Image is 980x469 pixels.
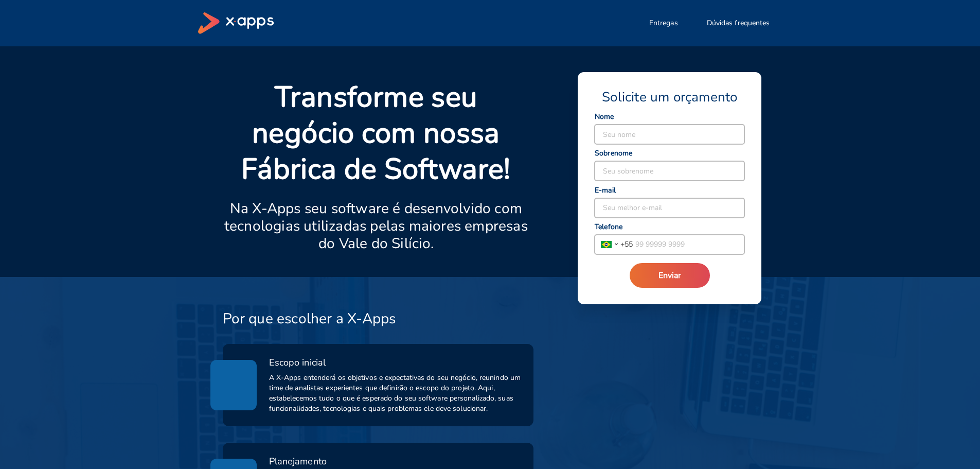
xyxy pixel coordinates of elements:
[595,125,744,144] input: Seu nome
[223,310,396,327] h3: Por que escolher a X-Apps
[707,18,770,28] span: Dúvidas frequentes
[223,200,530,252] p: Na X-Apps seu software é desenvolvido com tecnologias utilizadas pelas maiores empresas do Vale d...
[637,13,690,33] button: Entregas
[602,89,737,106] span: Solicite um orçamento
[595,198,744,218] input: Seu melhor e-mail
[595,161,744,181] input: Seu sobrenome
[223,79,530,187] p: Transforme seu negócio com nossa Fábrica de Software!
[269,356,326,369] span: Escopo inicial
[658,270,681,281] span: Enviar
[694,13,782,33] button: Dúvidas frequentes
[620,239,633,250] span: + 55
[269,455,327,467] span: Planejamento
[633,235,744,254] input: 99 99999 9999
[269,373,522,414] span: A X-Apps entenderá os objetivos e expectativas do seu negócio, reunindo um time de analistas expe...
[630,263,710,288] button: Enviar
[649,18,678,28] span: Entregas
